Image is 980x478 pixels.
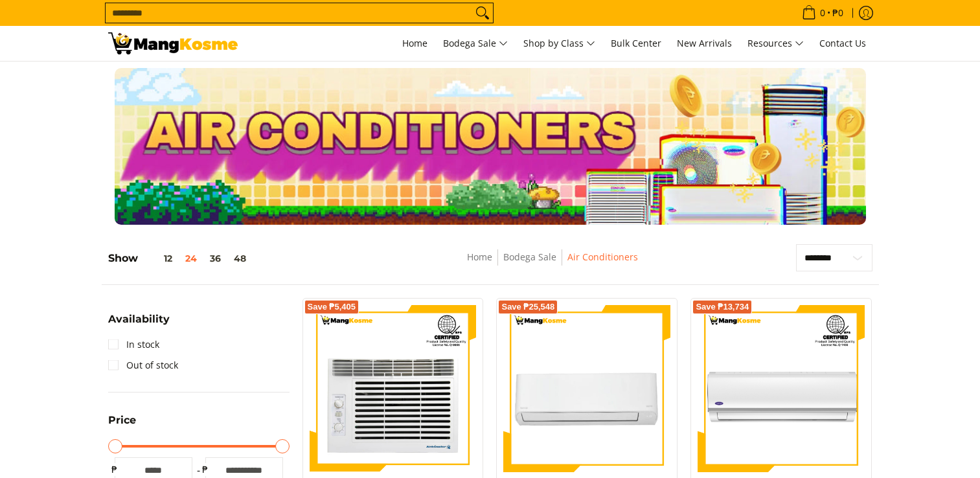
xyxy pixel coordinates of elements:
a: Out of stock [108,355,178,376]
img: Toshiba 2 HP New Model Split-Type Inverter Air Conditioner (Class A) [503,305,670,472]
a: Shop by Class [517,26,602,61]
span: Home [402,37,427,49]
a: New Arrivals [670,26,738,61]
button: 36 [203,253,227,264]
span: Save ₱25,548 [501,303,554,311]
span: Shop by Class [523,36,595,52]
span: Bodega Sale [443,36,508,52]
span: New Arrivals [677,37,732,49]
span: Resources [747,36,804,52]
a: Contact Us [813,26,872,61]
a: Bulk Center [604,26,668,61]
a: Bodega Sale [437,26,514,61]
button: 24 [179,253,203,264]
button: 12 [138,253,179,264]
span: Availability [108,314,170,324]
summary: Open [108,314,170,334]
span: Save ₱5,405 [308,303,356,311]
img: Bodega Sale Aircon l Mang Kosme: Home Appliances Warehouse Sale [108,32,238,54]
span: ₱ [108,463,121,476]
a: Bodega Sale [503,251,556,263]
a: Air Conditioners [567,251,638,263]
a: Home [467,251,492,263]
span: Contact Us [819,37,866,49]
nav: Main Menu [251,26,872,61]
span: 0 [818,8,827,17]
button: 48 [227,253,253,264]
span: ₱ [199,463,212,476]
span: Bulk Center [611,37,661,49]
a: In stock [108,334,159,355]
span: Price [108,415,136,426]
span: Save ₱13,734 [696,303,749,311]
a: Resources [741,26,810,61]
span: ₱0 [830,8,845,17]
summary: Open [108,415,136,435]
button: Search [472,3,493,23]
img: Kelvinator 0.75 HP Deluxe Eco, Window-Type Air Conditioner (Class A) [310,305,477,472]
h5: Show [108,252,253,265]
img: Carrier 1.0 HP Optima 3 R32 Split-Type Non-Inverter Air Conditioner (Class A) [698,305,865,472]
span: • [798,6,847,20]
a: Home [396,26,434,61]
nav: Breadcrumbs [372,249,732,279]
